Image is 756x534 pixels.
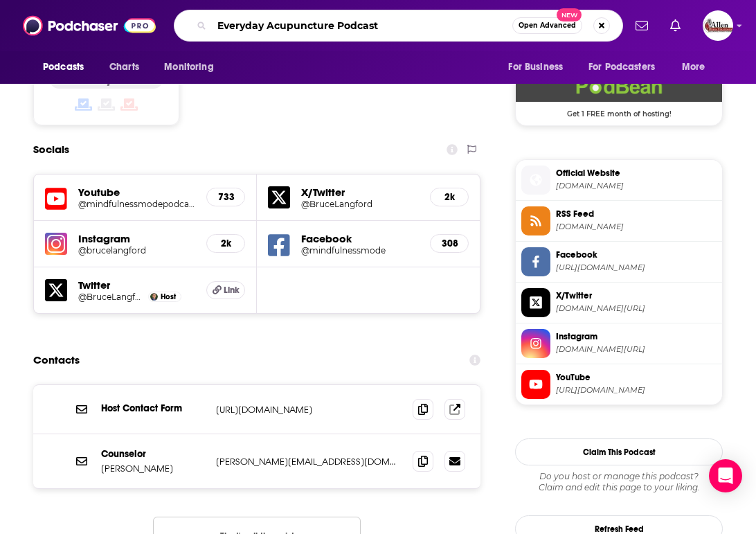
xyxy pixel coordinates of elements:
[588,57,655,77] span: For Podcasters
[498,54,580,80] button: open menu
[101,448,205,460] p: Counselor
[556,371,717,384] span: YouTube
[682,57,705,77] span: More
[218,191,233,203] h5: 733
[665,14,686,37] a: Show notifications dropdown
[630,14,654,37] a: Show notifications dropdown
[519,22,576,29] span: Open Advanced
[206,281,245,299] a: Link
[521,247,717,276] a: Facebook[URL][DOMAIN_NAME]
[579,54,675,80] button: open menu
[23,12,156,39] img: Podchaser - Follow, Share and Rate Podcasts
[224,285,240,296] span: Link
[556,222,717,232] span: feed.podbean.com
[521,370,717,399] a: YouTube[URL][DOMAIN_NAME]
[512,17,582,34] button: Open AdvancedNew
[557,8,582,21] span: New
[78,186,195,199] h5: Youtube
[703,10,733,41] button: Show profile menu
[216,456,399,468] p: [PERSON_NAME][EMAIL_ADDRESS][DOMAIN_NAME]
[45,233,67,255] img: iconImage
[508,57,563,77] span: For Business
[709,459,742,492] div: Open Intercom Messenger
[521,206,717,235] a: RSS Feed[DOMAIN_NAME]
[154,54,231,80] button: open menu
[218,238,233,249] h5: 2k
[515,438,723,465] button: Claim This Podcast
[33,347,80,373] h2: Contacts
[301,232,419,245] h5: Facebook
[109,57,139,77] span: Charts
[703,10,733,41] span: Logged in as AllenMedia
[672,54,723,80] button: open menu
[78,245,195,256] a: @brucelangford
[150,293,158,301] img: Bruce Langford
[521,329,717,358] a: Instagram[DOMAIN_NAME][URL]
[442,238,457,249] h5: 308
[556,167,717,179] span: Official Website
[556,181,717,191] span: mindfulnessmode.com
[33,54,102,80] button: open menu
[161,292,176,301] span: Host
[78,199,195,209] a: @mindfulnessmodepodcast3798
[301,245,419,256] a: @mindfulnessmode
[516,60,722,117] a: Podbean Deal: Get 1 FREE month of hosting!
[556,208,717,220] span: RSS Feed
[556,290,717,302] span: X/Twitter
[43,57,84,77] span: Podcasts
[100,54,147,80] a: Charts
[703,10,733,41] img: User Profile
[301,186,419,199] h5: X/Twitter
[78,278,195,292] h5: Twitter
[216,404,399,416] p: [URL][DOMAIN_NAME]
[101,463,205,474] p: [PERSON_NAME]
[212,15,512,37] input: Search podcasts, credits, & more...
[164,57,213,77] span: Monitoring
[301,199,419,209] a: @BruceLangford
[556,385,717,395] span: https://www.youtube.com/@mindfulnessmodepodcast3798
[521,166,717,195] a: Official Website[DOMAIN_NAME]
[556,330,717,343] span: Instagram
[515,471,723,482] span: Do you host or manage this podcast?
[516,102,722,118] span: Get 1 FREE month of hosting!
[556,303,717,314] span: twitter.com/BruceLangford
[556,344,717,355] span: instagram.com/brucelangford
[174,10,623,42] div: Search podcasts, credits, & more...
[78,232,195,245] h5: Instagram
[556,262,717,273] span: https://www.facebook.com/mindfulnessmode
[78,292,145,302] a: @BruceLangford
[33,136,69,163] h2: Socials
[515,471,723,493] div: Claim and edit this page to your liking.
[521,288,717,317] a: X/Twitter[DOMAIN_NAME][URL]
[101,402,205,414] p: Host Contact Form
[556,249,717,261] span: Facebook
[442,191,457,203] h5: 2k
